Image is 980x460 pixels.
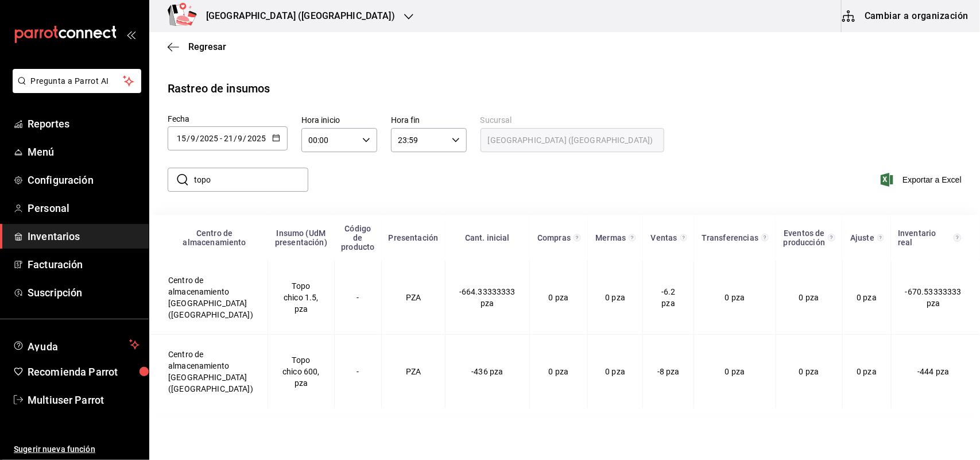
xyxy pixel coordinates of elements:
[223,134,234,143] input: Day
[334,261,382,335] td: -
[574,233,581,242] svg: Total de presentación del insumo comprado en el rango de fechas seleccionado.
[761,233,769,242] svg: Total de presentación del insumo transferido ya sea fuera o dentro de la sucursal en el rango de ...
[31,75,123,87] span: Pregunta a Parrot AI
[199,134,219,143] input: Year
[28,144,140,160] span: Menú
[168,80,270,97] div: Rastreo de insumos
[194,168,308,191] input: Buscar insumo
[701,233,759,242] div: Transferencias
[898,229,952,247] div: Inventario real
[28,392,140,408] span: Multiuser Parrot
[187,134,190,143] span: /
[661,287,676,308] span: -6.2 pza
[917,367,949,376] span: -444 pza
[168,41,226,52] button: Regresar
[650,233,679,242] div: Ventas
[629,233,636,242] svg: Total de presentación del insumo mermado en el rango de fechas seleccionado.
[954,233,962,242] svg: Inventario real = + compras - ventas - mermas - eventos de producción +/- transferencias +/- ajus...
[725,293,745,302] span: 0 pza
[389,233,439,242] div: Presentación
[382,335,446,409] td: PZA
[197,9,395,23] h3: [GEOGRAPHIC_DATA] ([GEOGRAPHIC_DATA])
[334,335,382,409] td: -
[382,261,446,335] td: PZA
[605,367,625,376] span: 0 pza
[783,229,826,247] div: Eventos de producción
[883,173,962,187] button: Exportar a Excel
[150,261,268,335] td: Centro de almacenamiento [GEOGRAPHIC_DATA] ([GEOGRAPHIC_DATA])
[28,338,125,351] span: Ayuda
[680,233,687,242] svg: Total de presentación del insumo vendido en el rango de fechas seleccionado.
[275,229,327,247] div: Insumo (UdM presentación)
[247,134,266,143] input: Year
[238,134,243,143] input: Month
[28,257,140,272] span: Facturación
[8,83,141,95] a: Pregunta a Parrot AI
[168,229,261,247] div: Centro de almacenamiento
[243,134,247,143] span: /
[452,233,522,242] div: Cant. inicial
[220,134,222,143] span: -
[126,30,135,39] button: open_drawer_menu
[799,293,819,302] span: 0 pza
[857,293,877,302] span: 0 pza
[549,293,569,302] span: 0 pza
[301,117,377,125] label: Hora inicio
[341,224,375,252] div: Código de producto
[595,233,627,242] div: Mermas
[857,367,877,376] span: 0 pza
[605,293,625,302] span: 0 pza
[28,172,140,188] span: Configuración
[799,367,819,376] span: 0 pza
[459,287,516,308] span: -664.33333333 pza
[725,367,745,376] span: 0 pza
[828,233,835,242] svg: Total de presentación del insumo utilizado en eventos de producción en el rango de fechas selecci...
[190,134,196,143] input: Month
[657,367,680,376] span: -8 pza
[234,134,237,143] span: /
[13,69,141,93] button: Pregunta a Parrot AI
[877,233,884,242] svg: Cantidad registrada mediante Ajuste manual y conteos en el rango de fechas seleccionado.
[176,134,187,143] input: Day
[28,285,140,300] span: Suscripción
[196,134,199,143] span: /
[268,261,334,335] td: Topo chico 1.5, pza
[28,200,140,216] span: Personal
[905,287,962,308] span: -670.53333333 pza
[391,117,467,125] label: Hora fin
[536,233,571,242] div: Compras
[268,335,334,409] td: Topo chico 600, pza
[549,367,569,376] span: 0 pza
[188,41,226,52] span: Regresar
[28,116,140,132] span: Reportes
[168,114,190,123] span: Fecha
[471,367,503,376] span: -436 pza
[150,335,268,409] td: Centro de almacenamiento [GEOGRAPHIC_DATA] ([GEOGRAPHIC_DATA])
[481,117,664,125] label: Sucursal
[14,443,140,455] span: Sugerir nueva función
[28,229,140,244] span: Inventarios
[849,233,876,242] div: Ajuste
[28,364,140,380] span: Recomienda Parrot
